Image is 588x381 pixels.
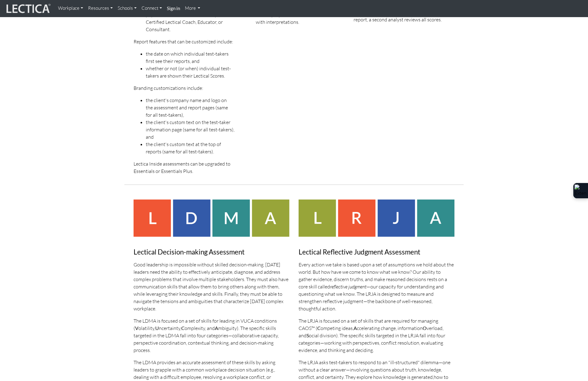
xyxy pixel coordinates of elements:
li: the client's custom text on the test-taker information page (same for all test-takers), and [146,119,234,141]
strong: Sign in [167,5,180,11]
li: the date on which individual test-takers first see their reports, and [146,50,234,65]
strong: S [307,332,309,338]
p: Branding customizations include: [134,84,234,92]
a: Workplace [56,2,86,14]
a: Resources [86,2,115,14]
strong: A [215,325,218,331]
p: Report features that can be customized include: [134,38,234,45]
p: Good leadership is impossible without skilled decision-making. [DATE] leaders need the ability to... [134,261,289,312]
p: The LRJA is focused on a set of skills that are required for managing CAOS™ ( ompeting ideas, cce... [299,317,454,354]
strong: C [317,325,321,331]
li: the standard Lectica Inside report, populated with VCoLs selected by a Certified Lectical Coach, ... [146,4,234,33]
p: The LDMA is focused on a set of skills for leading in VUCA conditions ( olatility, ncertainty, om... [134,317,289,354]
a: Schools [115,2,139,14]
strong: C [181,325,185,331]
strong: A [354,325,357,331]
a: More [182,2,203,14]
em: reflective judgment [330,284,366,290]
p: Every action we take is based upon a set of assumptions we hold about the world. But how have we ... [299,261,454,312]
strong: O [423,325,427,331]
li: a Clarity report that includes subscores with interpretations. [256,11,344,26]
p: Lectica Inside assessments can be upgraded to Essentials or Essentials Plus. [134,160,234,175]
img: Extension Icon [575,185,587,197]
img: LRJA logo [299,200,454,237]
strong: U [155,325,159,331]
a: Sign in [164,2,182,15]
h3: Lectical Decision-making Assessment [134,248,289,256]
img: lecticalive [5,3,51,14]
h3: Lectical Reflective Judgment Assessment [299,248,454,256]
li: whether or not (or when) individual test-takers are shown their Lectical Scores. [146,65,234,79]
img: LDMA logo [134,200,289,237]
li: the client's custom text at the top of reports (same for all test-takers). [146,141,234,155]
a: Connect [139,2,164,14]
strong: V [135,325,138,331]
li: the client's company name and logo on the assessment and report pages (same for all test-takers), [146,97,234,119]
